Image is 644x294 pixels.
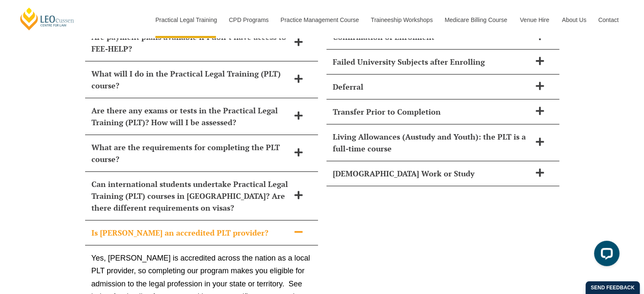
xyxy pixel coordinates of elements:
[592,2,625,38] a: Contact
[333,131,531,154] h2: Living Allowances (Austudy and Youth): the PLT is a full-time course
[91,227,290,239] h2: Is [PERSON_NAME] an accredited PLT provider?
[333,56,531,68] h2: Failed University Subjects after Enrolling
[514,2,556,38] a: Venue Hire
[149,2,223,38] a: Practical Legal Training
[91,104,290,128] h2: Are there any exams or tests in the Practical Legal Training (PLT)? How will I be assessed?
[91,68,290,91] h2: What will I do in the Practical Legal Training (PLT) course?
[365,2,438,38] a: Traineeship Workshops
[556,2,592,38] a: About Us
[19,7,75,31] a: [PERSON_NAME] Centre for Law
[333,168,531,179] h2: [DEMOGRAPHIC_DATA] Work or Study
[438,2,514,38] a: Medicare Billing Course
[91,141,290,165] h2: What are the requirements for completing the PLT course?
[587,237,623,273] iframe: LiveChat chat widget
[274,2,365,38] a: Practice Management Course
[91,31,290,55] h2: Are payment plans available if I don’t have access to FEE-HELP?
[333,81,531,93] h2: Deferral
[333,106,531,118] h2: Transfer Prior to Completion
[91,178,290,214] h2: Can international students undertake Practical Legal Training (PLT) courses in [GEOGRAPHIC_DATA]?...
[222,2,274,38] a: CPD Programs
